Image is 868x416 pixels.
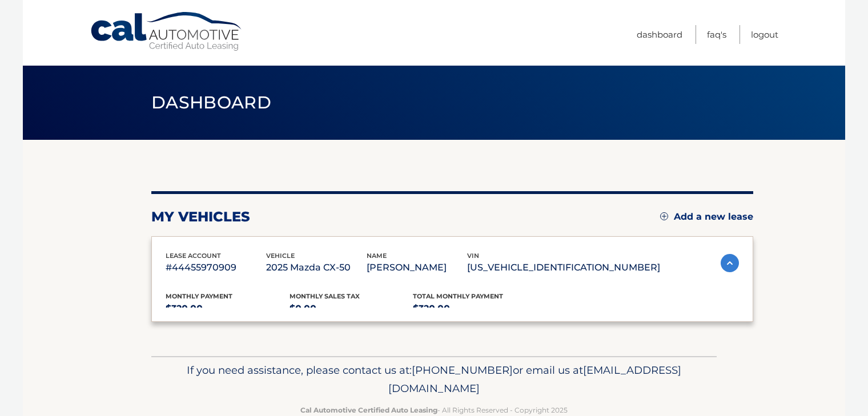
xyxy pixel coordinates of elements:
[166,260,266,276] p: #44455970909
[266,260,367,276] p: 2025 Mazda CX-50
[290,292,360,300] span: Monthly sales Tax
[300,406,437,414] strong: Cal Automotive Certified Auto Leasing
[637,25,682,44] a: Dashboard
[412,364,513,377] span: [PHONE_NUMBER]
[367,260,467,276] p: [PERSON_NAME]
[151,208,250,225] h2: my vehicles
[467,260,660,276] p: [US_VEHICLE_IDENTIFICATION_NUMBER]
[159,404,709,416] p: - All Rights Reserved - Copyright 2025
[707,25,726,44] a: FAQ's
[151,92,271,113] span: Dashboard
[660,212,668,220] img: add.svg
[90,11,244,52] a: Cal Automotive
[660,211,753,223] a: Add a new lease
[388,364,681,395] span: [EMAIL_ADDRESS][DOMAIN_NAME]
[367,252,387,260] span: name
[721,254,739,272] img: accordion-active.svg
[166,292,232,300] span: Monthly Payment
[290,301,413,317] p: $0.00
[266,252,295,260] span: vehicle
[751,25,778,44] a: Logout
[413,301,537,317] p: $320.00
[413,292,503,300] span: Total Monthly Payment
[467,252,479,260] span: vin
[166,301,290,317] p: $320.00
[159,361,709,398] p: If you need assistance, please contact us at: or email us at
[166,252,221,260] span: lease account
